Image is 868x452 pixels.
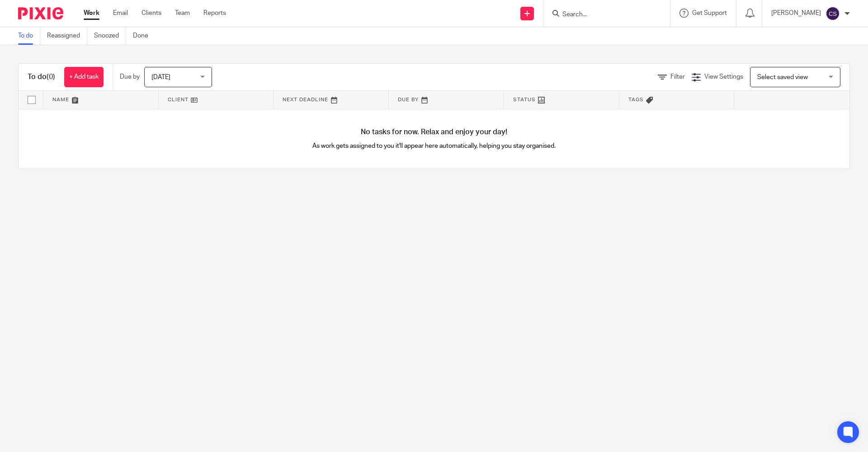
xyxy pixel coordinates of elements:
[142,9,161,18] a: Clients
[561,11,643,19] input: Search
[151,74,170,80] span: [DATE]
[133,27,155,45] a: Done
[113,9,128,18] a: Email
[47,73,55,80] span: (0)
[628,97,644,102] span: Tags
[771,9,821,18] p: [PERSON_NAME]
[826,6,840,21] img: svg%3E
[670,74,685,80] span: Filter
[692,10,727,16] span: Get Support
[120,72,140,81] p: Due by
[18,27,40,45] a: To do
[64,67,104,87] a: + Add task
[47,27,87,45] a: Reassigned
[203,9,226,18] a: Reports
[18,7,63,19] img: Pixie
[28,72,55,82] h1: To do
[226,141,642,151] p: As work gets assigned to you it'll appear here automatically, helping you stay organised.
[94,27,126,45] a: Snoozed
[757,74,808,80] span: Select saved view
[84,9,99,18] a: Work
[19,127,849,137] h4: No tasks for now. Relax and enjoy your day!
[704,74,743,80] span: View Settings
[175,9,190,18] a: Team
